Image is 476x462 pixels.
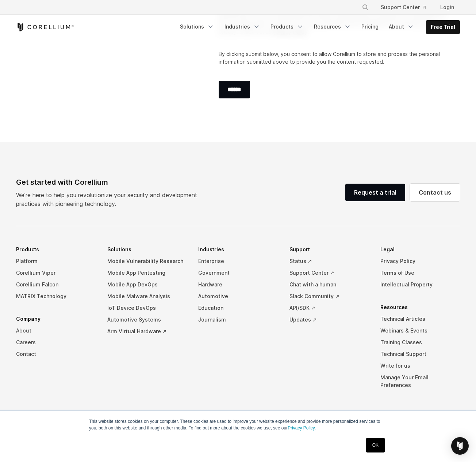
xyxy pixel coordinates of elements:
a: Slack Community ↗ [289,290,369,302]
a: Technical Articles [380,313,460,325]
a: Industries [220,20,265,33]
a: Corellium Falcon [16,279,96,290]
a: Arm Virtual Hardware ↗ [107,326,187,337]
a: Contact [16,348,96,360]
a: Login [434,1,460,14]
a: Corellium Home [16,23,74,31]
a: Chat with a human [289,279,369,290]
a: API/SDK ↗ [289,302,369,314]
a: Updates ↗ [289,314,369,326]
a: Mobile App DevOps [107,279,187,290]
a: Privacy Policy. [288,425,316,431]
a: Support Center [375,1,431,14]
a: Terms of Use [380,267,460,279]
a: Free Trial [426,20,460,34]
a: About [16,325,96,337]
a: Journalism [198,314,278,326]
div: Navigation Menu [353,1,460,14]
a: Mobile Vulnerability Research [107,255,187,267]
a: Webinars & Events [380,325,460,337]
a: Write for us [380,360,460,372]
a: Status ↗ [289,255,369,267]
button: Search [359,1,372,14]
div: Get started with Corellium [16,177,203,188]
p: We’re here to help you revolutionize your security and development practices with pioneering tech... [16,191,203,208]
a: Careers [16,337,96,348]
a: Products [266,20,308,33]
a: Automotive Systems [107,314,187,326]
a: IoT Device DevOps [107,302,187,314]
p: This website stores cookies on your computer. These cookies are used to improve your website expe... [89,418,387,431]
a: Manage Your Email Preferences [380,372,460,391]
p: By clicking submit below, you consent to allow Corellium to store and process the personal inform... [219,50,448,65]
a: Intellectual Property [380,279,460,290]
a: Government [198,267,278,279]
a: About [384,20,419,33]
a: Mobile Malware Analysis [107,290,187,302]
a: Support Center ↗ [289,267,369,279]
a: OK [366,438,385,452]
a: Contact us [410,184,460,201]
a: Request a trial [345,184,405,201]
a: Technical Support [380,348,460,360]
a: Training Classes [380,337,460,348]
a: Solutions [176,20,219,33]
a: Enterprise [198,255,278,267]
a: MATRIX Technology [16,290,96,302]
a: Corellium Viper [16,267,96,279]
a: Pricing [357,20,383,33]
a: Education [198,302,278,314]
a: Hardware [198,279,278,290]
div: Navigation Menu [176,20,460,34]
a: Automotive [198,290,278,302]
a: Resources [310,20,356,33]
a: Platform [16,255,96,267]
a: Mobile App Pentesting [107,267,187,279]
a: Privacy Policy [380,255,460,267]
div: Open Intercom Messenger [451,437,469,455]
div: Navigation Menu [16,244,460,402]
